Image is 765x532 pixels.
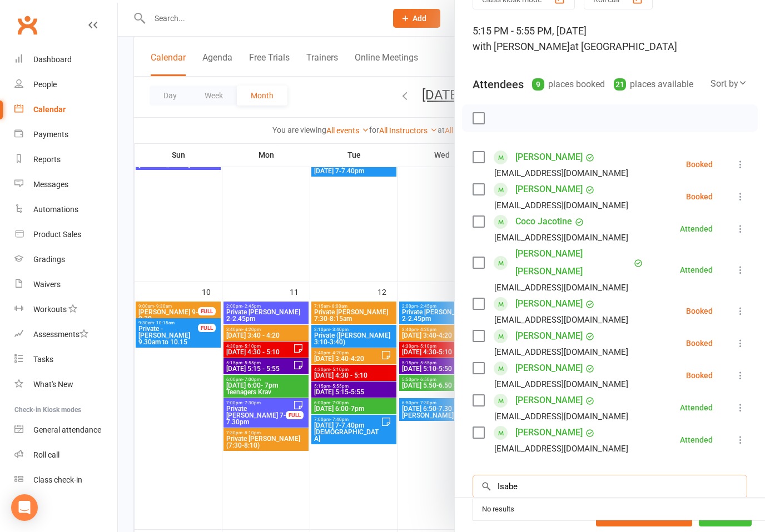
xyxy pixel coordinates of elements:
div: [EMAIL_ADDRESS][DOMAIN_NAME] [494,345,628,359]
a: Gradings [14,247,117,272]
div: Workouts [33,305,67,314]
a: [PERSON_NAME] [515,392,583,409]
div: Tasks [33,355,53,364]
a: Clubworx [13,11,41,39]
div: 9 [532,78,544,91]
div: Attendees [473,77,524,92]
div: [EMAIL_ADDRESS][DOMAIN_NAME] [494,198,628,213]
div: Booked [686,193,713,200]
div: Attended [680,404,713,411]
div: [EMAIL_ADDRESS][DOMAIN_NAME] [494,377,628,392]
a: Product Sales [14,222,117,247]
a: What's New [14,372,117,397]
a: Waivers [14,272,117,297]
div: [EMAIL_ADDRESS][DOMAIN_NAME] [494,441,628,456]
div: Reports [33,155,61,164]
div: [EMAIL_ADDRESS][DOMAIN_NAME] [494,409,628,424]
div: Messages [33,180,68,189]
a: [PERSON_NAME] [515,359,583,377]
a: Reports [14,147,117,172]
a: Messages [14,172,117,197]
div: Roll call [33,450,59,459]
a: Dashboard [14,47,117,72]
a: [PERSON_NAME] [515,295,583,313]
a: Tasks [14,347,117,372]
a: Assessments [14,322,117,347]
input: Search to add attendees [473,475,747,498]
a: Class kiosk mode [14,468,117,493]
div: Booked [686,307,713,315]
a: People [14,72,117,97]
div: What's New [33,380,73,389]
a: Calendar [14,97,117,122]
div: Attended [680,225,713,233]
a: [PERSON_NAME] [515,180,583,198]
a: [PERSON_NAME] [515,424,583,441]
a: Automations [14,197,117,222]
a: [PERSON_NAME] [515,148,583,166]
div: places booked [532,77,605,92]
div: Booked [686,372,713,379]
div: Payments [33,130,68,139]
a: Workouts [14,297,117,322]
div: Automations [33,205,78,214]
div: Class check-in [33,475,82,484]
div: places available [614,77,693,92]
div: [EMAIL_ADDRESS][DOMAIN_NAME] [494,166,628,180]
span: at [GEOGRAPHIC_DATA] [570,41,677,52]
div: Waivers [33,280,61,289]
a: Coco Jacotine [515,213,572,230]
div: 5:15 PM - 5:55 PM, [DATE] [473,23,747,54]
div: Sort by [711,77,747,91]
div: Open Intercom Messenger [11,494,38,521]
div: [EMAIL_ADDRESS][DOMAIN_NAME] [494,230,628,245]
a: Roll call [14,443,117,468]
div: Attended [680,266,713,274]
div: [EMAIL_ADDRESS][DOMAIN_NAME] [494,280,628,295]
div: Dashboard [33,55,72,64]
div: Booked [686,339,713,347]
div: Calendar [33,105,66,114]
div: People [33,80,57,89]
div: [EMAIL_ADDRESS][DOMAIN_NAME] [494,313,628,327]
div: Assessments [33,330,88,339]
div: Booked [686,160,713,168]
div: Product Sales [33,230,81,239]
a: [PERSON_NAME] [515,327,583,345]
a: General attendance kiosk mode [14,418,117,443]
div: General attendance [33,425,101,434]
a: [PERSON_NAME] [PERSON_NAME] [515,245,631,280]
div: 21 [614,78,626,91]
a: Payments [14,122,117,147]
div: Gradings [33,255,65,264]
div: Attended [680,436,713,444]
span: with [PERSON_NAME] [473,41,570,52]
